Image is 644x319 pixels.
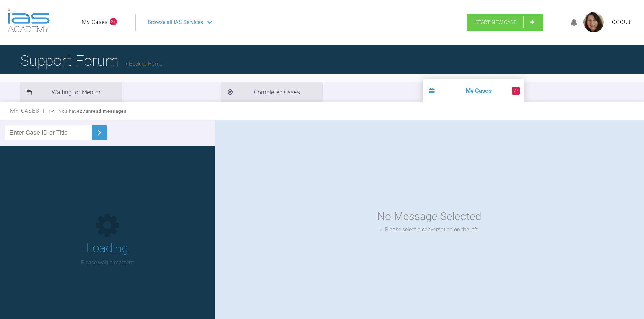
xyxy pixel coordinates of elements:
[81,258,134,267] p: Please wait a moment
[377,208,481,225] div: No Message Selected
[380,225,479,234] div: Please select a conversation on the left.
[125,61,162,67] a: Back to Home
[5,125,92,140] input: Enter Case ID or Title
[82,18,108,27] a: My Cases
[221,82,323,102] li: Completed Cases
[110,18,117,25] span: 27
[20,82,122,102] li: Waiting for Mentor
[148,18,203,27] span: Browse all IAS Services
[475,19,517,25] span: Start New Case
[512,87,520,95] span: 27
[583,12,604,32] img: profile.png
[80,109,127,114] strong: 27 unread messages
[10,108,45,114] span: My Cases
[609,18,632,27] a: Logout
[20,49,162,73] h1: Support Forum
[59,109,127,114] span: You have
[8,9,50,32] img: logo-light.3e3ef733.png
[423,79,524,102] li: My Cases
[94,127,105,138] img: chevronRight.28bd32b0.svg
[86,239,128,258] h1: Loading
[467,14,543,31] a: Start New Case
